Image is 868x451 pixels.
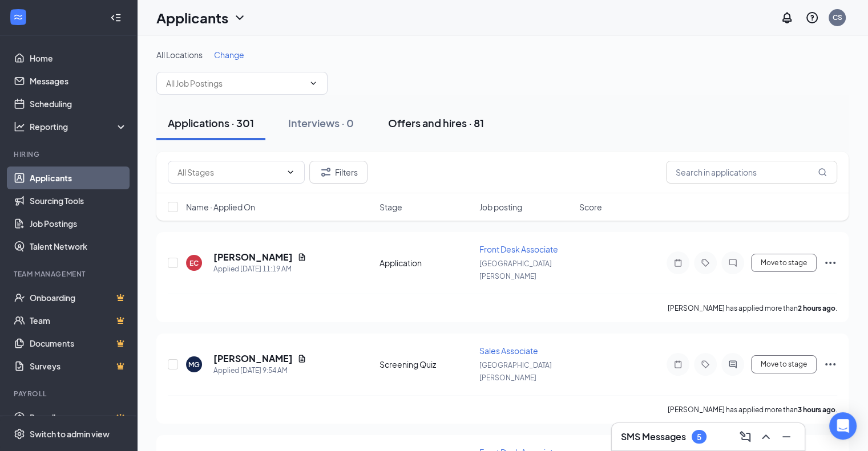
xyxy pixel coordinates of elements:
[479,361,552,382] span: [GEOGRAPHIC_DATA][PERSON_NAME]
[30,355,127,377] a: SurveysCrown
[30,428,110,440] div: Switch to admin view
[751,355,817,373] button: Move to stage
[833,13,842,22] div: CS
[30,332,127,355] a: DocumentsCrown
[388,116,484,130] div: Offers and hires · 81
[213,251,293,263] h5: [PERSON_NAME]
[30,189,127,212] a: Sourcing Tools
[30,406,127,429] a: PayrollCrown
[110,12,122,23] svg: Collapse
[213,352,293,365] h5: [PERSON_NAME]
[319,165,333,179] svg: Filter
[805,11,819,25] svg: QuestionInfo
[13,11,24,23] svg: WorkstreamLogo
[30,235,127,258] a: Talent Network
[668,405,837,415] p: [PERSON_NAME] has applied more than .
[30,121,128,132] div: Reporting
[213,263,306,275] div: Applied [DATE] 11:19 AM
[757,428,775,446] button: ChevronUp
[726,258,740,267] svg: ChatInactive
[297,354,306,363] svg: Document
[621,430,686,443] h3: SMS Messages
[156,50,203,60] span: All Locations
[30,166,127,189] a: Applicants
[697,432,701,442] div: 5
[186,201,255,213] span: Name · Applied On
[166,77,304,90] input: All Job Postings
[30,92,127,115] a: Scheduling
[309,79,318,88] svg: ChevronDown
[30,309,127,332] a: TeamCrown
[798,405,835,414] b: 3 hours ago
[177,166,281,178] input: All Stages
[297,253,306,262] svg: Document
[759,430,773,444] svg: ChevronUp
[214,50,244,60] span: Change
[479,346,538,356] span: Sales Associate
[818,168,827,177] svg: MagnifyingGlass
[189,258,199,268] div: EC
[30,47,127,70] a: Home
[479,201,522,213] span: Job posting
[30,212,127,235] a: Job Postings
[380,257,473,269] div: Application
[288,116,354,130] div: Interviews · 0
[479,259,552,281] span: [GEOGRAPHIC_DATA][PERSON_NAME]
[736,428,754,446] button: ComposeMessage
[699,258,712,267] svg: Tag
[14,121,25,132] svg: Analysis
[829,412,857,440] div: Open Intercom Messenger
[309,161,368,184] button: Filter Filters
[380,201,402,213] span: Stage
[668,303,837,313] p: [PERSON_NAME] has applied more than .
[666,161,837,184] input: Search in applications
[751,254,817,272] button: Move to stage
[780,11,794,25] svg: Notifications
[798,304,835,312] b: 2 hours ago
[823,357,837,371] svg: Ellipses
[14,269,125,279] div: Team Management
[286,168,295,177] svg: ChevronDown
[380,359,473,370] div: Screening Quiz
[188,360,200,369] div: MG
[168,116,254,130] div: Applications · 301
[14,428,25,440] svg: Settings
[777,428,796,446] button: Minimize
[213,365,306,376] div: Applied [DATE] 9:54 AM
[30,286,127,309] a: OnboardingCrown
[14,389,125,399] div: Payroll
[726,360,740,369] svg: ActiveChat
[579,201,602,213] span: Score
[780,430,793,444] svg: Minimize
[738,430,752,444] svg: ComposeMessage
[699,360,712,369] svg: Tag
[233,11,247,25] svg: ChevronDown
[156,8,228,27] h1: Applicants
[30,70,127,92] a: Messages
[671,258,685,267] svg: Note
[671,360,685,369] svg: Note
[479,244,558,254] span: Front Desk Associate
[823,256,837,270] svg: Ellipses
[14,149,125,159] div: Hiring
